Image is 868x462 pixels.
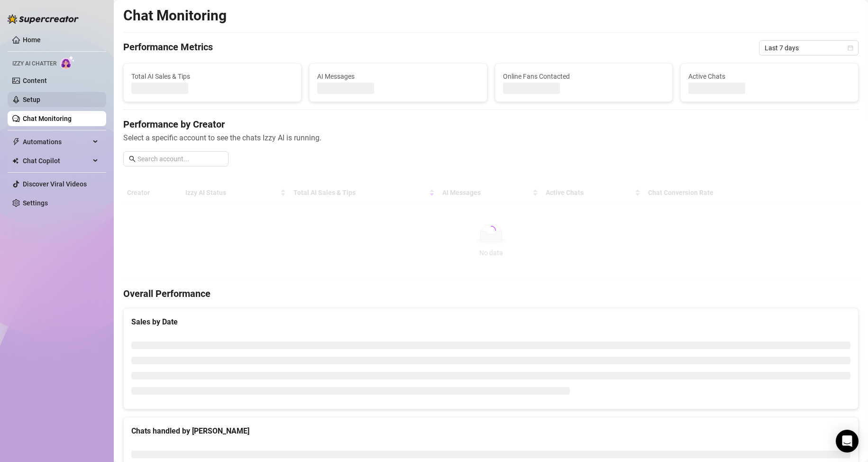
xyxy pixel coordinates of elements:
div: Chats handled by [PERSON_NAME] [131,425,850,437]
span: Active Chats [688,71,850,82]
span: search [129,156,136,162]
a: Home [23,36,41,44]
span: Online Fans Contacted [503,71,665,82]
div: Open Intercom Messenger [836,430,859,453]
span: Automations [23,134,90,149]
div: Sales by Date [131,316,850,328]
h2: Chat Monitoring [123,7,227,25]
span: Last 7 days [765,41,853,55]
span: Total AI Sales & Tips [131,71,293,82]
span: Select a specific account to see the chats Izzy AI is running. [123,132,859,144]
img: Chat Copilot [12,157,18,164]
h4: Overall Performance [123,287,859,300]
a: Settings [23,199,48,207]
img: logo-BBDzfeDw.svg [8,14,79,24]
span: calendar [848,45,853,51]
span: loading [486,226,496,235]
a: Setup [23,96,40,103]
a: Chat Monitoring [23,115,72,122]
a: Discover Viral Videos [23,180,87,188]
input: Search account... [137,154,223,164]
span: thunderbolt [12,138,20,146]
span: AI Messages [317,71,479,82]
img: AI Chatter [60,55,75,69]
h4: Performance Metrics [123,40,213,55]
a: Content [23,77,47,84]
h4: Performance by Creator [123,118,859,131]
span: Chat Copilot [23,153,90,168]
span: Izzy AI Chatter [12,59,56,68]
